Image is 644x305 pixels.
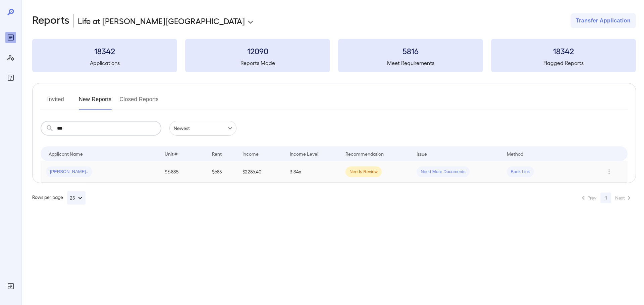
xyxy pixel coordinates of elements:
span: Bank Link [507,169,534,175]
span: [PERSON_NAME].. [46,169,92,175]
summary: 18342Applications12090Reports Made5816Meet Requirements18342Flagged Reports [32,39,636,72]
div: Method [507,150,523,158]
p: Life at [PERSON_NAME][GEOGRAPHIC_DATA] [78,15,245,26]
h3: 12090 [185,46,330,56]
div: Issue [417,150,427,158]
button: Transfer Application [571,13,636,28]
h5: Flagged Reports [491,59,636,67]
nav: pagination navigation [576,193,636,203]
div: FAQ [5,72,16,83]
span: Needs Review [345,169,382,175]
button: 25 [67,191,86,205]
h5: Applications [32,59,177,67]
td: $685 [207,161,237,183]
div: Unit # [165,150,177,158]
div: Newest [169,121,236,136]
button: Closed Reports [120,94,159,110]
button: New Reports [79,94,112,110]
span: Need More Documents [417,169,470,175]
div: Rows per page [32,191,86,205]
td: $2286.40 [237,161,285,183]
h3: 5816 [338,46,483,56]
td: 3.34x [284,161,340,183]
div: Applicant Name [49,150,83,158]
div: Rent [212,150,223,158]
div: Recommendation [345,150,384,158]
button: Row Actions [604,166,614,177]
button: Invited [41,94,71,110]
h3: 18342 [491,46,636,56]
div: Income [243,150,259,158]
button: page 1 [600,193,611,203]
td: SE-835 [159,161,207,183]
div: Manage Users [5,52,16,63]
h2: Reports [32,13,69,28]
div: Log Out [5,281,16,292]
div: Reports [5,32,16,43]
h5: Meet Requirements [338,59,483,67]
h5: Reports Made [185,59,330,67]
div: Income Level [290,150,318,158]
h3: 18342 [32,46,177,56]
